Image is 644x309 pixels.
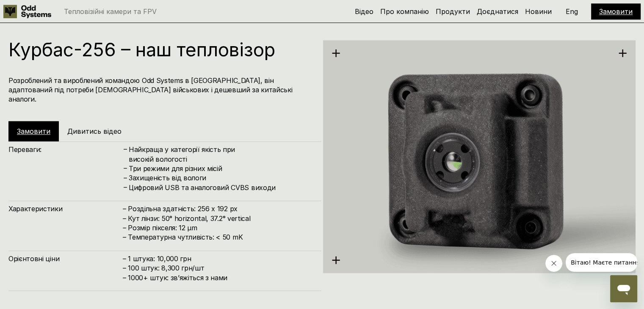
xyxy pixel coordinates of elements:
[123,254,313,282] h4: – 1 штука: 10,000 грн – 100 штук: 8,300 грн/шт
[129,173,313,182] h4: Захищеність від вологи
[599,7,633,16] a: Замовити
[123,273,227,282] span: – ⁠1000+ штук: звʼяжіться з нами
[5,6,77,13] span: Вітаю! Маєте питання?
[610,275,637,302] iframe: Кнопка для запуску вікна повідомлень
[129,145,313,164] h4: Найкраща у категорії якість при високій вологості
[64,8,157,15] p: Тепловізійні камери та FPV
[436,7,470,16] a: Продукти
[8,145,123,154] h4: Переваги:
[355,7,373,16] a: Відео
[124,144,127,154] h4: –
[124,163,127,173] h4: –
[8,76,313,104] h4: Розроблений та вироблений командою Odd Systems в [GEOGRAPHIC_DATA], він адаптований під потреби [...
[17,127,50,135] a: Замовити
[380,7,429,16] a: Про компанію
[566,8,578,15] p: Eng
[8,40,313,59] h1: Курбас-256 – наш тепловізор
[545,255,562,272] iframe: Закрити повідомлення
[8,254,123,263] h4: Орієнтовні ціни
[123,204,313,242] h4: – Роздільна здатність: 256 x 192 px – Кут лінзи: 50° horizontal, 37.2° vertical – Розмір пікселя:...
[8,204,123,213] h4: Характеристики
[124,173,127,182] h4: –
[525,7,552,16] a: Новини
[129,183,313,192] h4: Цифровий USB та аналоговий CVBS виходи
[477,7,518,16] a: Доєднатися
[67,127,122,136] h5: Дивитись відео
[124,182,127,192] h4: –
[129,164,313,173] h4: Три режими для різних місій
[566,253,637,272] iframe: Повідомлення від компанії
